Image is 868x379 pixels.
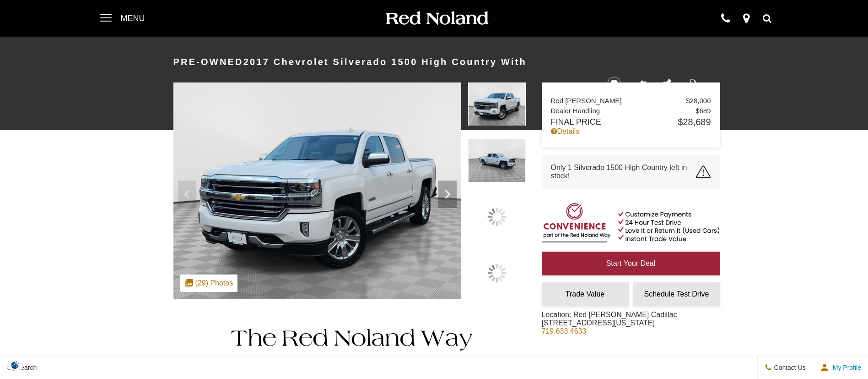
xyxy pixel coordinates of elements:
[551,117,678,127] span: Final Price
[604,76,624,91] button: Save vehicle
[542,327,587,335] a: 719.633.4633
[551,127,711,136] a: Details
[551,97,711,104] a: Red [PERSON_NAME] $28,000
[634,77,647,90] button: Compare vehicle
[173,82,461,299] img: Used 2017 White Chevrolet High Country image 1
[173,57,243,67] strong: Pre-Owned
[384,11,489,27] img: Red Noland Auto Group
[551,107,696,115] span: Dealer Handling
[678,117,711,127] span: $28,689
[542,252,720,275] a: Start Your Deal
[551,164,696,180] span: Only 1 Silverado 1500 High Country left in stock!
[663,78,671,89] a: Share this Pre-Owned 2017 Chevrolet Silverado 1500 High Country With Navigation & 4WD
[686,97,711,104] span: $28,000
[438,181,457,208] div: Next
[566,290,604,298] span: Trade Value
[551,117,711,127] a: Final Price $28,689
[695,107,711,115] span: $689
[551,107,711,115] a: Dealer Handling $689
[689,78,697,89] a: Print this Pre-Owned 2017 Chevrolet Silverado 1500 High Country With Navigation & 4WD
[606,259,656,267] span: Start Your Deal
[5,360,26,370] section: Click to Open Cookie Consent Modal
[468,139,526,182] img: Used 2017 White Chevrolet High Country image 2
[772,364,806,371] span: Contact Us
[542,311,677,342] div: Location: Red [PERSON_NAME] Cadillac [STREET_ADDRESS][US_STATE]
[468,82,526,126] img: Used 2017 White Chevrolet High Country image 1
[633,282,720,306] a: Schedule Test Drive
[551,97,686,104] span: Red [PERSON_NAME]
[542,282,629,306] a: Trade Value
[173,44,592,117] h1: 2017 Chevrolet Silverado 1500 High Country With Navigation & 4WD
[813,356,868,379] button: Open user profile menu
[644,290,709,298] span: Schedule Test Drive
[5,360,26,370] img: Opt-Out Icon
[829,364,861,371] span: My Profile
[180,275,238,292] div: (29) Photos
